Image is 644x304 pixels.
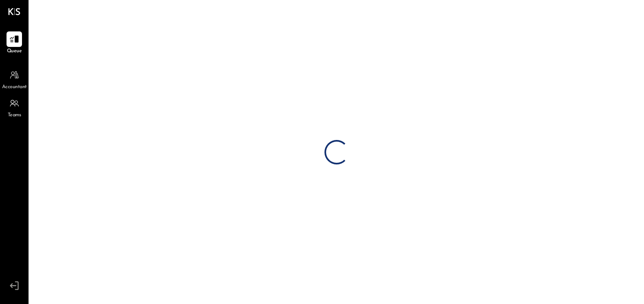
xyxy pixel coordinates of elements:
[0,31,28,55] a: Queue
[7,48,22,55] span: Queue
[8,112,21,119] span: Teams
[0,67,28,91] a: Accountant
[0,95,28,119] a: Teams
[2,84,27,91] span: Accountant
